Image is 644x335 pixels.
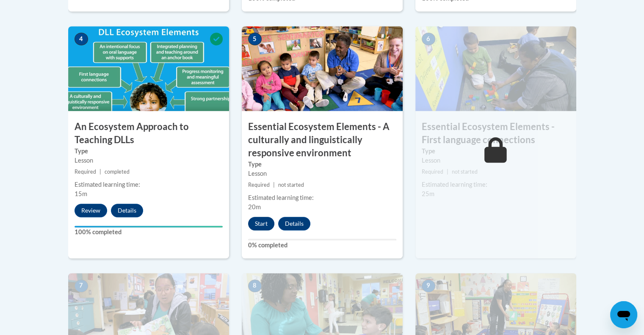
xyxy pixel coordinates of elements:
[75,180,223,189] div: Estimated learning time:
[415,26,576,111] img: Course Image
[75,33,88,45] span: 4
[75,204,107,217] button: Review
[422,190,434,197] span: 25m
[75,156,223,165] div: Lesson
[422,280,435,292] span: 9
[105,169,130,175] span: completed
[248,182,270,188] span: Required
[248,33,262,45] span: 5
[100,169,101,175] span: |
[248,169,396,178] div: Lesson
[248,241,396,250] label: 0% completed
[248,203,261,210] span: 20m
[75,147,223,156] label: Type
[422,169,443,175] span: Required
[75,227,223,237] label: 100% completed
[75,169,96,175] span: Required
[248,160,396,169] label: Type
[422,147,570,156] label: Type
[111,204,143,217] button: Details
[248,193,396,202] div: Estimated learning time:
[610,301,637,328] iframe: Button to launch messaging window
[422,33,435,45] span: 6
[422,180,570,189] div: Estimated learning time:
[75,280,88,292] span: 7
[422,156,570,165] div: Lesson
[278,217,310,230] button: Details
[68,120,229,147] h3: An Ecosystem Approach to Teaching DLLs
[273,182,275,188] span: |
[452,169,478,175] span: not started
[68,26,229,111] img: Course Image
[75,190,87,197] span: 15m
[248,217,274,230] button: Start
[242,26,403,111] img: Course Image
[415,120,576,147] h3: Essential Ecosystem Elements - First language connections
[278,182,304,188] span: not started
[447,169,448,175] span: |
[248,280,262,292] span: 8
[75,226,223,227] div: Your progress
[242,120,403,159] h3: Essential Ecosystem Elements - A culturally and linguistically responsive environment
